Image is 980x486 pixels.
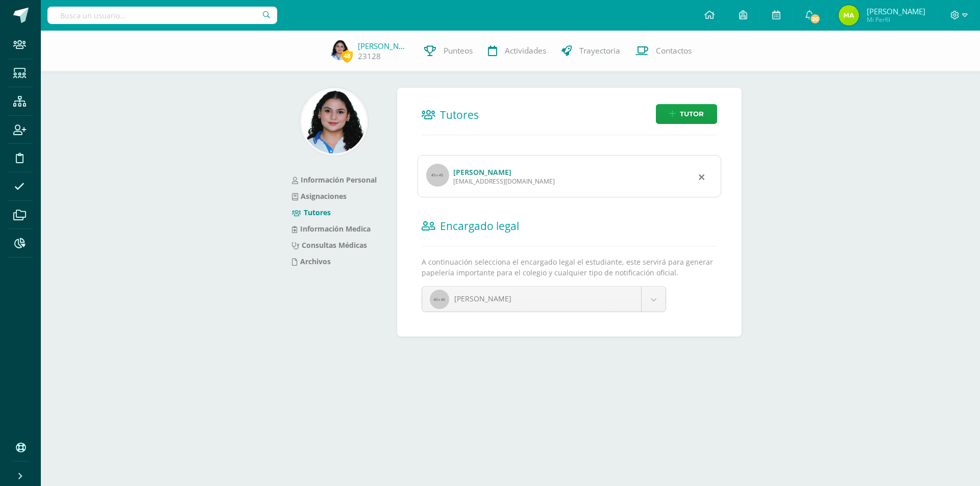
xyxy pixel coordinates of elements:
span: Punteos [444,45,473,56]
a: Información Personal [292,175,377,185]
span: 48 [341,49,353,62]
span: [PERSON_NAME] [454,294,511,303]
a: Trayectoria [554,31,628,71]
img: 6b1e82ac4bc77c91773989d943013bd5.png [839,5,859,25]
div: Remover [699,170,704,183]
a: Actividades [480,31,554,71]
img: 40x40 [430,290,449,309]
span: Contactos [656,45,692,56]
span: [PERSON_NAME] [867,6,925,16]
span: Encargado legal [440,219,519,233]
a: Tutores [292,208,331,217]
a: Consultas Médicas [292,240,367,250]
a: Asignaciones [292,191,347,201]
a: [PERSON_NAME] [422,287,666,312]
span: Trayectoria [579,45,620,56]
img: a62773b8b1823cde8583694f620d8231.png [330,40,350,60]
p: A continuación selecciona el encargado legal el estudiante, este servirá para generar papelería i... [422,257,717,278]
img: 16cc0a64d0d90e7afbac6967b1daa98a.png [302,90,366,154]
div: [EMAIL_ADDRESS][DOMAIN_NAME] [453,177,555,186]
a: Tutor [656,104,717,124]
a: Archivos [292,257,331,266]
span: Actividades [505,45,546,56]
a: Información Medica [292,224,371,234]
span: Mi Perfil [867,15,925,24]
a: Contactos [628,31,699,71]
a: [PERSON_NAME] [453,167,511,177]
a: Punteos [416,31,480,71]
span: Tutor [680,105,704,123]
a: 23128 [358,51,381,62]
img: profile image [426,164,449,187]
span: 20 [810,13,821,24]
a: [PERSON_NAME] [358,41,409,51]
span: Tutores [440,108,479,122]
input: Busca un usuario... [47,7,277,24]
